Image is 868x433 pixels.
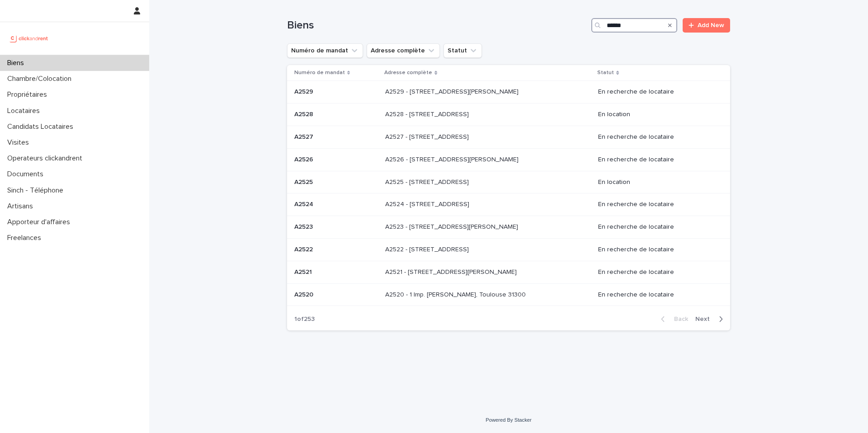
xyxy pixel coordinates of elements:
[385,221,520,231] p: A2523 - 18 quai Alphonse Le Gallo, Boulogne-Billancourt 92100
[598,291,716,299] p: En recherche de locataire
[385,199,471,208] p: A2524 - [STREET_ADDRESS]
[385,244,471,254] p: A2522 - [STREET_ADDRESS]
[294,86,315,96] p: A2529
[385,154,520,164] p: A2526 - [STREET_ADDRESS][PERSON_NAME]
[598,268,716,276] p: En recherche de locataire
[385,177,471,186] p: A2525 - [STREET_ADDRESS]
[598,223,716,231] p: En recherche de locataire
[385,109,471,118] p: A2528 - [STREET_ADDRESS]
[4,170,51,179] p: Documents
[294,132,315,141] p: A2527
[598,133,716,141] p: En recherche de locataire
[4,154,90,163] p: Operateurs clickandrent
[287,104,730,126] tr: A2528A2528 A2528 - [STREET_ADDRESS]A2528 - [STREET_ADDRESS] En location
[287,193,730,216] tr: A2524A2524 A2524 - [STREET_ADDRESS]A2524 - [STREET_ADDRESS] En recherche de locataire
[385,267,519,276] p: A2521 - 44 avenue François Mansart, Maisons-Laffitte 78600
[598,156,716,164] p: En recherche de locataire
[294,109,315,118] p: A2528
[294,221,315,231] p: A2523
[287,43,363,58] button: Numéro de mandat
[294,244,315,254] p: A2522
[4,234,48,242] p: Freelances
[287,283,730,306] tr: A2520A2520 A2520 - 1 Imp. [PERSON_NAME], Toulouse 31300A2520 - 1 Imp. [PERSON_NAME], Toulouse 313...
[683,18,730,33] a: Add New
[385,289,528,299] p: A2520 - 1 Imp. [PERSON_NAME], Toulouse 31300
[4,186,71,195] p: Sinch - Téléphone
[598,246,716,254] p: En recherche de locataire
[591,18,677,33] input: Search
[598,201,716,208] p: En recherche de locataire
[4,122,80,131] p: Candidats Locataires
[486,417,531,423] a: Powered By Stacker
[287,308,322,330] p: 1 of 253
[598,179,716,186] p: En location
[287,81,730,104] tr: A2529A2529 A2529 - [STREET_ADDRESS][PERSON_NAME]A2529 - [STREET_ADDRESS][PERSON_NAME] En recherch...
[4,90,54,99] p: Propriétaires
[287,171,730,193] tr: A2525A2525 A2525 - [STREET_ADDRESS]A2525 - [STREET_ADDRESS] En location
[287,261,730,283] tr: A2521A2521 A2521 - [STREET_ADDRESS][PERSON_NAME]A2521 - [STREET_ADDRESS][PERSON_NAME] En recherch...
[692,315,730,323] button: Next
[597,68,614,78] p: Statut
[7,29,51,47] img: UCB0brd3T0yccxBKYDjQ
[294,177,315,186] p: A2525
[385,86,520,96] p: A2529 - 14 rue Honoré de Balzac, Garges-lès-Gonesse 95140
[385,132,471,141] p: A2527 - [STREET_ADDRESS]
[4,202,40,211] p: Artisans
[4,218,77,226] p: Apporteur d'affaires
[669,316,688,322] span: Back
[4,138,36,147] p: Visites
[287,19,588,32] h1: Biens
[698,22,724,28] span: Add New
[384,68,432,78] p: Adresse complète
[4,59,31,67] p: Biens
[287,216,730,239] tr: A2523A2523 A2523 - [STREET_ADDRESS][PERSON_NAME]A2523 - [STREET_ADDRESS][PERSON_NAME] En recherch...
[443,43,482,58] button: Statut
[294,154,315,164] p: A2526
[598,111,716,118] p: En location
[4,75,79,83] p: Chambre/Colocation
[287,238,730,261] tr: A2522A2522 A2522 - [STREET_ADDRESS]A2522 - [STREET_ADDRESS] En recherche de locataire
[287,126,730,148] tr: A2527A2527 A2527 - [STREET_ADDRESS]A2527 - [STREET_ADDRESS] En recherche de locataire
[294,289,315,299] p: A2520
[294,267,314,276] p: A2521
[287,148,730,171] tr: A2526A2526 A2526 - [STREET_ADDRESS][PERSON_NAME]A2526 - [STREET_ADDRESS][PERSON_NAME] En recherch...
[695,316,715,322] span: Next
[294,68,345,78] p: Numéro de mandat
[654,315,692,323] button: Back
[294,199,315,208] p: A2524
[4,107,47,115] p: Locataires
[598,88,716,96] p: En recherche de locataire
[367,43,440,58] button: Adresse complète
